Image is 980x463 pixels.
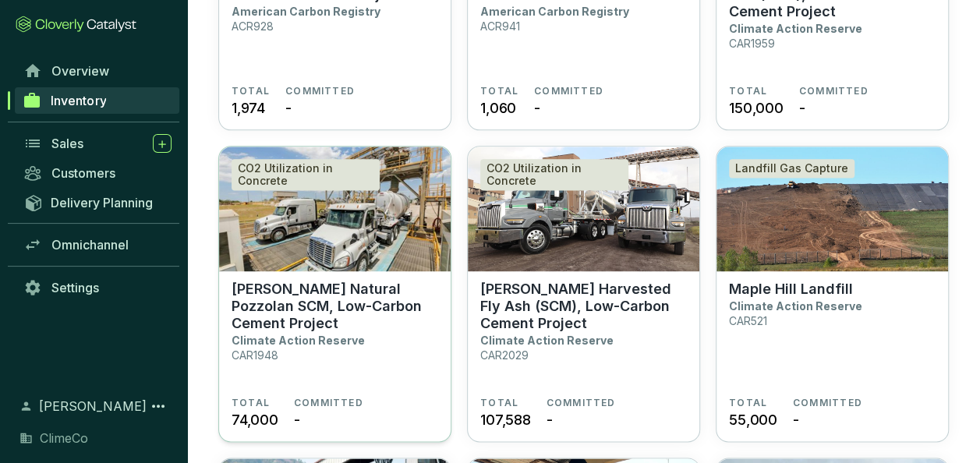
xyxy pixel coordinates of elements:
[219,147,451,271] img: Kirkland Natural Pozzolan SCM, Low-Carbon Cement Project
[15,87,179,114] a: Inventory
[232,348,278,362] p: CAR1948
[294,409,300,430] span: -
[480,97,516,118] span: 1,060
[793,409,799,430] span: -
[232,409,278,430] span: 74,000
[232,159,380,190] div: CO2 Utilization in Concrete
[285,85,355,97] span: COMMITTED
[16,231,179,258] a: Omnichannel
[51,63,109,79] span: Overview
[232,5,380,18] p: American Carbon Registry
[547,397,616,409] span: COMMITTED
[729,159,854,178] div: Landfill Gas Capture
[480,348,529,362] p: CAR2029
[232,97,265,118] span: 1,974
[729,281,853,298] p: Maple Hill Landfill
[729,397,767,409] span: TOTAL
[480,19,520,33] p: ACR941
[480,409,531,430] span: 107,588
[467,146,700,442] a: Bowen Harvested Fly Ash (SCM), Low-Carbon Cement ProjectCO2 Utilization in Concrete[PERSON_NAME] ...
[480,159,628,190] div: CO2 Utilization in Concrete
[547,409,553,430] span: -
[729,314,767,327] p: CAR521
[40,429,88,447] span: ClimeCo
[716,146,949,442] a: Maple Hill LandfillLandfill Gas CaptureMaple Hill LandfillClimate Action ReserveCAR521TOTAL55,000...
[51,280,99,295] span: Settings
[16,58,179,84] a: Overview
[51,136,83,151] span: Sales
[16,130,179,157] a: Sales
[799,97,805,118] span: -
[729,299,862,313] p: Climate Action Reserve
[729,22,862,35] p: Climate Action Reserve
[468,147,699,271] img: Bowen Harvested Fly Ash (SCM), Low-Carbon Cement Project
[793,397,862,409] span: COMMITTED
[232,85,270,97] span: TOTAL
[480,85,518,97] span: TOTAL
[729,37,775,50] p: CAR1959
[480,281,687,332] p: [PERSON_NAME] Harvested Fly Ash (SCM), Low-Carbon Cement Project
[285,97,292,118] span: -
[534,85,603,97] span: COMMITTED
[51,195,153,210] span: Delivery Planning
[232,281,438,332] p: [PERSON_NAME] Natural Pozzolan SCM, Low-Carbon Cement Project
[294,397,363,409] span: COMMITTED
[480,5,629,18] p: American Carbon Registry
[51,93,106,108] span: Inventory
[232,19,274,33] p: ACR928
[729,97,784,118] span: 150,000
[16,189,179,215] a: Delivery Planning
[729,85,767,97] span: TOTAL
[534,97,540,118] span: -
[232,334,365,347] p: Climate Action Reserve
[716,147,948,271] img: Maple Hill Landfill
[729,409,777,430] span: 55,000
[51,237,129,253] span: Omnichannel
[16,274,179,301] a: Settings
[480,397,518,409] span: TOTAL
[799,85,869,97] span: COMMITTED
[51,165,115,181] span: Customers
[232,397,270,409] span: TOTAL
[218,146,451,442] a: Kirkland Natural Pozzolan SCM, Low-Carbon Cement ProjectCO2 Utilization in Concrete[PERSON_NAME] ...
[39,397,147,415] span: [PERSON_NAME]
[16,160,179,186] a: Customers
[480,334,614,347] p: Climate Action Reserve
